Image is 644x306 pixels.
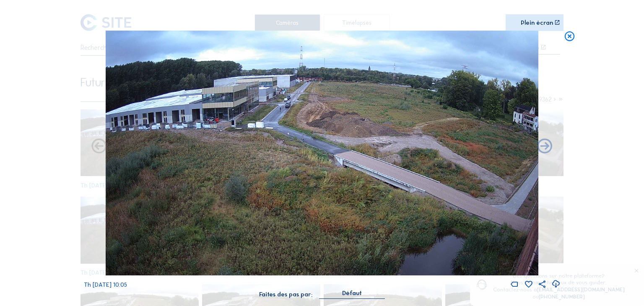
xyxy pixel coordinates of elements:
img: Image [106,31,539,275]
span: Th [DATE] 10:05 [84,281,127,288]
div: Faites des pas par: [259,291,312,297]
div: Défaut [319,289,385,298]
div: Plein écran [521,20,553,26]
i: Back [536,137,554,156]
i: Forward [90,137,108,156]
div: Défaut [342,289,362,297]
